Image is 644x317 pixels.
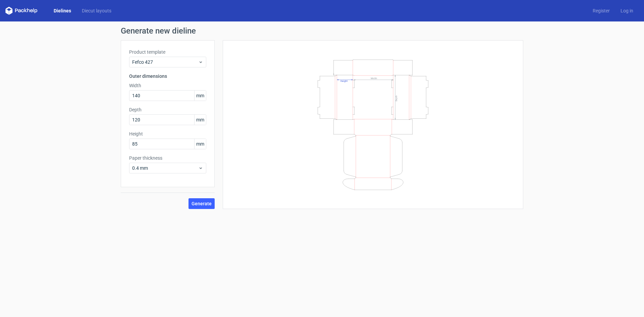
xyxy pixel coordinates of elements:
[76,7,117,14] a: Diecut layouts
[189,198,215,209] button: Generate
[129,82,206,89] label: Width
[129,49,206,55] label: Product template
[132,165,198,171] span: 0.4 mm
[132,59,198,65] span: Fefco 427
[615,7,639,14] a: Log in
[371,76,377,80] text: Width
[129,155,206,161] label: Paper thickness
[121,27,523,35] h1: Generate new dieline
[129,130,206,137] label: Height
[129,73,206,80] h3: Outer dimensions
[395,95,398,101] text: Depth
[192,201,212,206] span: Generate
[587,7,615,14] a: Register
[129,106,206,113] label: Depth
[194,91,206,101] span: mm
[48,7,76,14] a: Dielines
[340,80,347,82] text: Height
[194,139,206,149] span: mm
[194,115,206,125] span: mm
